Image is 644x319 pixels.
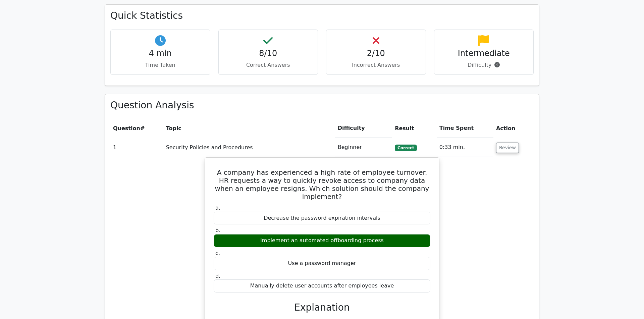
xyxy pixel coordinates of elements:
th: Topic [163,119,335,138]
td: 1 [110,138,163,157]
h4: 4 min [116,49,205,58]
span: a. [215,205,220,211]
div: Use a password manager [214,257,430,270]
div: Decrease the password expiration intervals [214,212,430,225]
span: b. [215,227,220,233]
div: Manually delete user accounts after employees leave [214,279,430,293]
span: d. [215,273,220,279]
p: Correct Answers [224,61,313,69]
h3: Explanation [218,302,426,313]
span: Correct [395,145,417,151]
h5: A company has experienced a high rate of employee turnover. HR requests a way to quickly revoke a... [213,168,431,201]
th: Result [392,119,437,138]
th: Action [493,119,534,138]
th: Difficulty [335,119,392,138]
p: Difficulty [440,61,528,69]
td: Beginner [335,138,392,157]
p: Time Taken [116,61,205,69]
h3: Quick Statistics [110,10,534,21]
h3: Question Analysis [110,100,534,111]
h4: 8/10 [224,49,313,58]
div: Implement an automated offboarding process [214,234,430,247]
button: Review [496,143,519,153]
td: Security Policies and Procedures [163,138,335,157]
h4: 2/10 [332,49,420,58]
th: Time Spent [437,119,493,138]
span: c. [215,250,220,256]
p: Incorrect Answers [332,61,420,69]
td: 0:33 min. [437,138,493,157]
span: Question [113,125,140,131]
h4: Intermediate [440,49,528,58]
th: # [110,119,163,138]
